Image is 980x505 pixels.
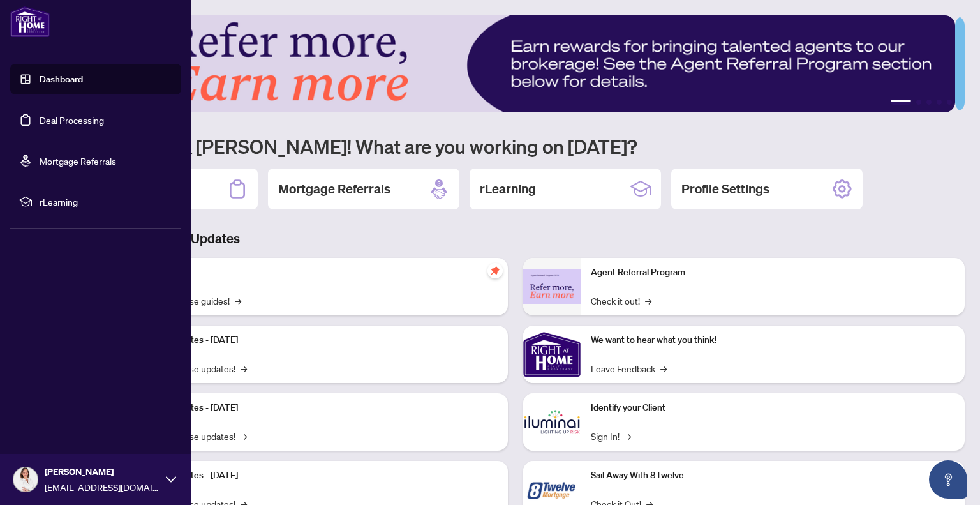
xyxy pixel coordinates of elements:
[645,294,651,308] span: →
[660,361,667,375] span: →
[40,73,83,85] a: Dashboard
[480,180,536,198] h2: rLearning
[134,266,498,280] p: Self-Help
[591,361,667,375] a: Leave Feedback→
[40,155,116,167] a: Mortgage Referrals
[66,134,965,158] h1: Welcome back [PERSON_NAME]! What are you working on [DATE]?
[241,361,247,375] span: →
[929,460,967,499] button: Open asap
[134,333,498,347] p: Platform Updates - [DATE]
[926,100,932,105] button: 3
[523,269,581,304] img: Agent Referral Program
[45,480,160,494] span: [EMAIL_ADDRESS][DOMAIN_NAME]
[591,401,954,415] p: Identify your Client
[937,100,942,105] button: 4
[591,294,651,308] a: Check it out!→
[591,266,954,280] p: Agent Referral Program
[10,6,50,37] img: logo
[947,100,952,105] button: 5
[591,429,631,443] a: Sign In!→
[523,326,581,383] img: We want to hear what you think!
[235,294,241,308] span: →
[45,465,160,479] span: [PERSON_NAME]
[891,100,911,105] button: 1
[916,100,921,105] button: 2
[134,469,498,483] p: Platform Updates - [DATE]
[681,180,769,198] h2: Profile Settings
[134,401,498,415] p: Platform Updates - [DATE]
[66,15,955,112] img: Slide 0
[66,230,965,248] h3: Brokerage & Industry Updates
[40,195,172,209] span: rLearning
[241,429,247,443] span: →
[13,467,38,492] img: Profile Icon
[487,263,503,278] span: pushpin
[625,429,631,443] span: →
[591,333,954,347] p: We want to hear what you think!
[591,469,954,483] p: Sail Away With 8Twelve
[523,393,581,451] img: Identify your Client
[40,114,104,126] a: Deal Processing
[278,180,390,198] h2: Mortgage Referrals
